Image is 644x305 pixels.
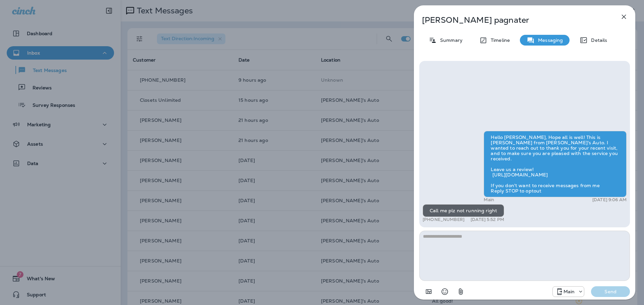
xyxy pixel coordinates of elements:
p: Main [484,197,494,203]
p: Main [563,289,575,294]
div: +1 (941) 231-4423 [553,288,584,296]
p: [DATE] 9:06 AM [592,197,627,203]
p: Summary [437,37,463,43]
button: Add in a premade template [422,285,435,298]
p: [DATE] 5:52 PM [471,217,504,222]
div: Hello [PERSON_NAME], Hope all is well! This is [PERSON_NAME] from [PERSON_NAME]'s Auto. I wanted ... [484,131,627,197]
p: Timeline [487,37,510,43]
button: Select an emoji [438,285,451,298]
p: [PERSON_NAME] pagnater [422,15,605,25]
p: Details [588,37,607,43]
div: Call me plz not running right [423,204,504,217]
p: [PHONE_NUMBER] [423,217,465,222]
p: Messaging [535,37,563,43]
